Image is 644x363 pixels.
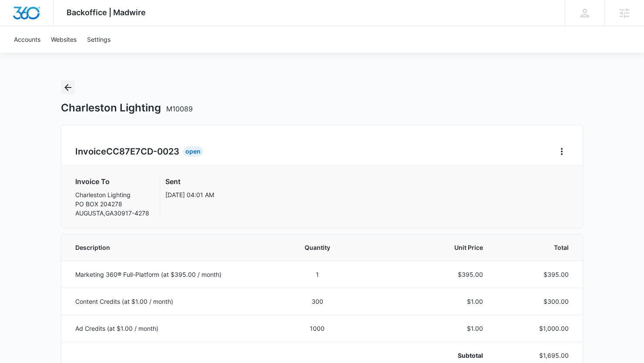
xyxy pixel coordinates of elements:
td: 1000 [279,315,356,342]
h3: Invoice To [75,176,149,187]
td: 1 [279,261,356,288]
button: Back [61,81,75,94]
p: Marketing 360® Full-Platform (at $395.00 / month) [75,270,268,279]
p: $395.00 [504,270,569,279]
p: Content Credits (at $1.00 / month) [75,297,268,306]
span: Quantity [289,243,345,252]
a: Accounts [9,26,46,53]
p: $1,695.00 [504,351,569,360]
a: Websites [46,26,82,53]
p: $300.00 [504,297,569,306]
h1: Charleston Lighting [61,101,193,114]
span: Unit Price [366,243,483,252]
a: Settings [82,26,116,53]
p: $1.00 [366,324,483,333]
p: $1.00 [366,297,483,306]
h3: Sent [165,176,214,187]
span: M10089 [166,104,193,113]
div: Open [183,146,203,157]
p: [DATE] 04:01 AM [165,190,214,199]
span: Description [75,243,268,252]
span: Backoffice | Madwire [67,8,146,17]
p: Charleston Lighting PO BOX 204278 AUGUSTA , GA 30917-4278 [75,190,149,218]
p: $395.00 [366,270,483,279]
td: 300 [279,288,356,315]
span: CC87E7CD-0023 [106,146,179,157]
p: Ad Credits (at $1.00 / month) [75,324,268,333]
span: Total [504,243,569,252]
button: Home [555,145,569,158]
h2: Invoice [75,145,183,158]
p: Subtotal [366,351,483,360]
p: $1,000.00 [504,324,569,333]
